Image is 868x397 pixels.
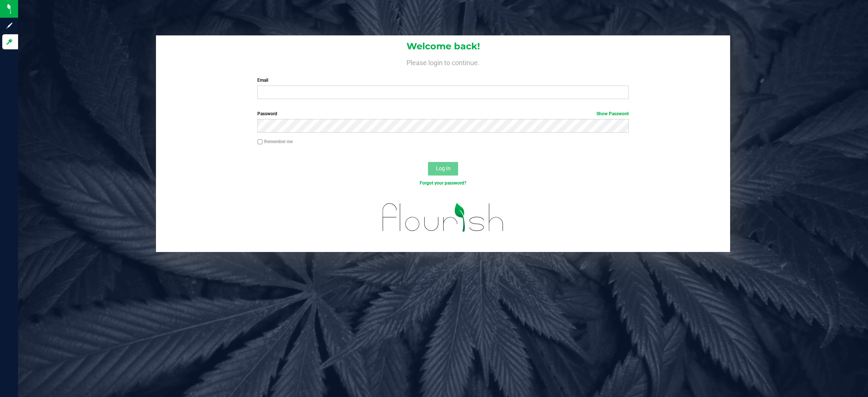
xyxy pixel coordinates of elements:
button: Log In [428,162,458,176]
span: Password [257,111,277,116]
inline-svg: Log in [6,38,13,46]
label: Email [257,77,629,84]
h1: Welcome back! [156,41,730,51]
input: Remember me [257,139,263,145]
inline-svg: Sign up [6,22,13,29]
a: Forgot your password? [420,180,466,186]
label: Remember me [257,138,293,145]
h4: Please login to continue. [156,57,730,66]
span: Log In [436,165,451,171]
img: flourish_logo.svg [371,194,515,241]
a: Show Password [596,111,629,116]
